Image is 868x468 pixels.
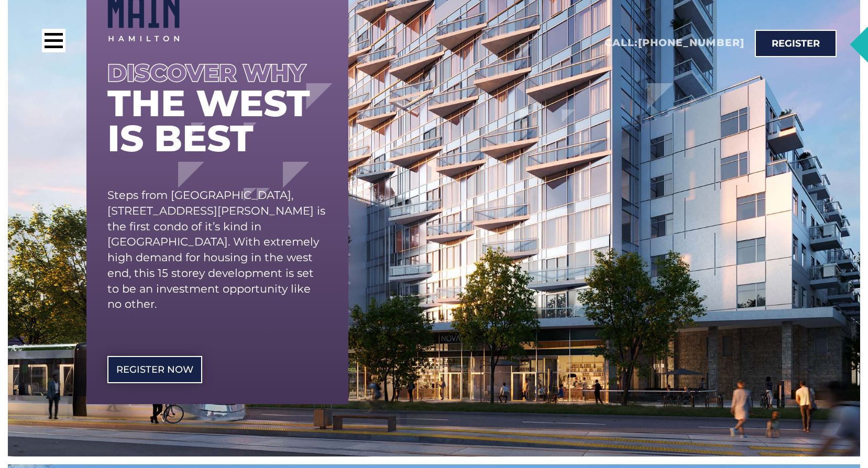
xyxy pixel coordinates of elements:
[638,37,744,49] a: [PHONE_NUMBER]
[107,187,327,312] p: Steps from [GEOGRAPHIC_DATA], [STREET_ADDRESS][PERSON_NAME] is the first condo of it’s kind in [G...
[772,39,820,48] span: Register
[107,62,327,84] div: Discover why
[116,365,193,374] span: REgister Now
[605,37,744,50] h2: Call:
[755,30,837,57] a: Register
[107,356,202,383] a: REgister Now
